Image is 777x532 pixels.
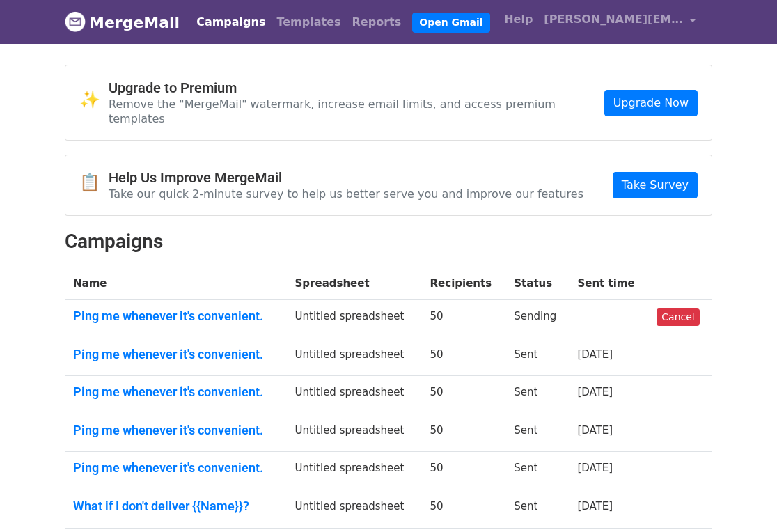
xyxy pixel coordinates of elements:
td: Sent [505,490,569,529]
a: MergeMail [65,8,180,37]
a: Ping me whenever it's convenient. [73,308,278,324]
a: Cancel [657,308,699,326]
h4: Upgrade to Premium [109,79,604,96]
a: Take Survey [613,172,698,198]
h2: Campaigns [65,230,712,253]
th: Spreadsheet [287,267,422,300]
span: 📋 [79,173,109,193]
a: Templates [271,8,346,36]
td: Sending [505,300,569,338]
a: [DATE] [577,424,613,437]
a: Ping me whenever it's convenient. [73,384,278,400]
td: Sent [505,338,569,376]
th: Recipients [422,267,506,300]
a: [DATE] [577,386,613,398]
a: Open Gmail [412,13,489,33]
td: Untitled spreadsheet [287,300,422,338]
td: 50 [422,414,506,452]
td: Untitled spreadsheet [287,490,422,529]
p: Take our quick 2-minute survey to help us better serve you and improve our features [109,187,583,201]
a: Ping me whenever it's convenient. [73,347,278,362]
td: 50 [422,452,506,490]
td: Sent [505,452,569,490]
td: 50 [422,338,506,376]
td: Sent [505,414,569,452]
th: Name [65,267,287,300]
span: [PERSON_NAME][EMAIL_ADDRESS][DOMAIN_NAME] [544,11,683,28]
a: Ping me whenever it's convenient. [73,423,278,438]
img: MergeMail logo [65,11,86,32]
td: Untitled spreadsheet [287,414,422,452]
a: Ping me whenever it's convenient. [73,460,278,476]
a: Reports [347,8,407,36]
a: Campaigns [191,8,271,36]
th: Status [505,267,569,300]
a: Help [499,6,538,33]
a: Upgrade Now [604,90,698,116]
h4: Help Us Improve MergeMail [109,169,583,186]
th: Sent time [569,267,648,300]
td: 50 [422,376,506,414]
a: [DATE] [577,500,613,513]
td: 50 [422,490,506,529]
a: What if I don't deliver {{Name}}? [73,499,278,514]
a: [DATE] [577,348,613,361]
td: Untitled spreadsheet [287,376,422,414]
td: Untitled spreadsheet [287,452,422,490]
td: 50 [422,300,506,338]
a: [PERSON_NAME][EMAIL_ADDRESS][DOMAIN_NAME] [538,6,701,38]
a: [DATE] [577,462,613,474]
td: Untitled spreadsheet [287,338,422,376]
td: Sent [505,376,569,414]
span: ✨ [79,90,109,110]
p: Remove the "MergeMail" watermark, increase email limits, and access premium templates [109,97,604,126]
